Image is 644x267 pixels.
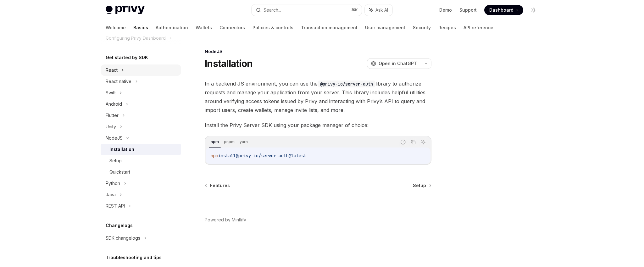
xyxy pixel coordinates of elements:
[156,20,188,35] a: Authentication
[205,182,230,189] a: Features
[106,234,140,242] div: SDK changelogs
[101,144,181,155] a: Installation
[236,153,306,159] span: @privy-io/server-auth@latest
[106,6,145,14] img: light logo
[106,202,125,210] div: REST API
[106,66,118,74] div: React
[409,138,417,146] button: Copy the contents from the code block
[106,112,119,119] div: Flutter
[264,6,281,14] div: Search...
[351,8,358,13] span: ⌘ K
[101,155,181,166] a: Setup
[210,182,230,189] span: Features
[209,138,221,146] div: npm
[106,20,126,35] a: Welcome
[413,182,431,189] a: Setup
[106,54,148,61] h5: Get started by SDK
[399,138,407,146] button: Report incorrect code
[211,153,218,159] span: npm
[106,134,123,142] div: NodeJS
[375,7,388,13] span: Ask AI
[196,20,212,35] a: Wallets
[222,138,236,146] div: pnpm
[106,78,131,85] div: React native
[205,48,431,55] div: NodeJS
[106,191,116,198] div: Java
[438,20,456,35] a: Recipes
[367,58,421,69] button: Open in ChatGPT
[489,7,514,13] span: Dashboard
[379,60,417,67] span: Open in ChatGPT
[106,180,120,187] div: Python
[528,5,538,15] button: Toggle dark mode
[205,121,431,130] span: Install the Privy Server SDK using your package manager of choice:
[218,153,236,159] span: install
[106,254,162,261] h5: Troubleshooting and tips
[109,146,134,153] div: Installation
[318,81,375,87] code: @privy-io/server-auth
[253,20,293,35] a: Policies & controls
[101,166,181,178] a: Quickstart
[109,157,122,164] div: Setup
[365,20,405,35] a: User management
[439,7,452,13] a: Demo
[205,58,253,69] h1: Installation
[301,20,358,35] a: Transaction management
[419,138,427,146] button: Ask AI
[413,182,426,189] span: Setup
[238,138,250,146] div: yarn
[109,168,130,176] div: Quickstart
[219,20,245,35] a: Connectors
[205,79,431,114] span: In a backend JS environment, you can use the library to authorize requests and manage your applic...
[133,20,148,35] a: Basics
[106,89,116,97] div: Swift
[484,5,523,15] a: Dashboard
[106,100,122,108] div: Android
[252,4,362,16] button: Search...⌘K
[365,4,392,16] button: Ask AI
[106,123,116,131] div: Unity
[205,217,246,223] a: Powered by Mintlify
[459,7,477,13] a: Support
[413,20,431,35] a: Security
[106,222,133,229] h5: Changelogs
[464,20,493,35] a: API reference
